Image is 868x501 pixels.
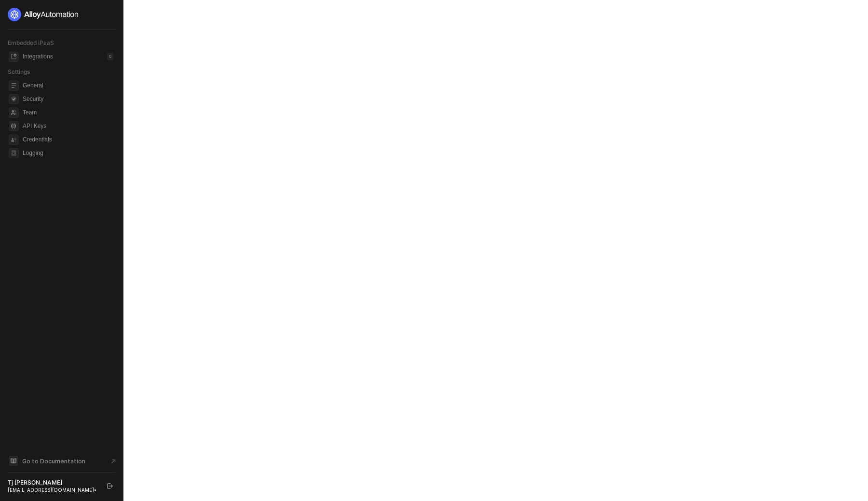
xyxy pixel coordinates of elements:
[9,52,19,62] span: integrations
[9,135,19,145] span: credentials
[23,93,113,105] span: Security
[107,53,113,60] div: 0
[23,107,113,118] span: Team
[8,487,98,493] div: [EMAIL_ADDRESS][DOMAIN_NAME] •
[9,94,19,104] span: security
[23,147,113,159] span: Logging
[8,8,115,21] a: logo
[9,456,18,466] span: documentation
[23,134,113,145] span: Credentials
[23,80,113,91] span: General
[23,120,113,132] span: API Keys
[9,81,19,91] span: general
[22,457,85,465] span: Go to Documentation
[9,121,19,131] span: api-key
[23,53,53,61] div: Integrations
[108,457,118,466] span: document-arrow
[8,8,79,21] img: logo
[8,455,116,467] a: Knowledge Base
[8,479,98,487] div: Tj [PERSON_NAME]
[9,108,19,118] span: team
[8,39,54,46] span: Embedded iPaaS
[8,68,30,75] span: Settings
[107,483,113,489] span: logout
[9,148,19,158] span: logging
